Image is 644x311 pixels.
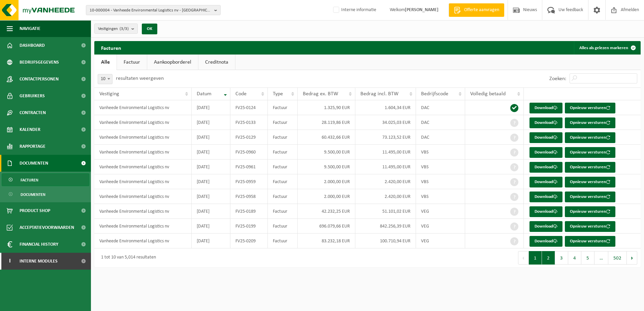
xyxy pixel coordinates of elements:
span: Code [235,91,247,97]
td: Vanheede Environmental Logistics nv [94,100,192,115]
td: DAC [416,115,465,130]
button: 4 [568,251,581,265]
td: 73.123,52 EUR [355,130,416,145]
td: Vanheede Environmental Logistics nv [94,174,192,189]
button: Alles als gelezen markeren [574,41,640,55]
span: Bedrijfscode [421,91,448,97]
span: Vestiging [99,91,119,97]
span: Product Shop [20,202,50,219]
button: 2 [542,251,555,265]
span: Interne modules [20,253,58,270]
td: Vanheede Environmental Logistics nv [94,234,192,248]
td: [DATE] [192,219,230,234]
a: Download [529,177,562,187]
td: FV25-0124 [230,100,268,115]
td: VEG [416,204,465,219]
td: Vanheede Environmental Logistics nv [94,130,192,145]
td: 2.000,00 EUR [298,174,355,189]
a: Factuur [117,55,147,70]
button: Previous [518,251,529,265]
a: Download [529,132,562,143]
td: 42.232,25 EUR [298,204,355,219]
td: [DATE] [192,100,230,115]
h2: Facturen [94,41,128,54]
td: 34.025,03 EUR [355,115,416,130]
button: Opnieuw versturen [565,192,615,202]
td: Factuur [268,204,298,219]
span: Volledig betaald [470,91,506,97]
span: Dashboard [20,37,45,54]
td: FV25-0959 [230,174,268,189]
td: Factuur [268,130,298,145]
td: Factuur [268,115,298,130]
td: Factuur [268,234,298,248]
button: 10-000004 - Vanheede Environmental Logistics nv - [GEOGRAPHIC_DATA] [86,5,221,15]
button: Opnieuw versturen [565,236,615,247]
a: Alle [94,55,117,70]
a: Download [529,147,562,158]
td: 1.325,90 EUR [298,100,355,115]
span: I [7,253,13,270]
button: Next [627,251,637,265]
label: resultaten weergeven [116,76,164,81]
button: 5 [581,251,594,265]
td: 83.232,18 EUR [298,234,355,248]
a: Offerte aanvragen [449,3,504,17]
td: 11.495,00 EUR [355,145,416,160]
a: Facturen [2,173,89,186]
td: Factuur [268,219,298,234]
span: Financial History [20,236,58,253]
td: FV25-0133 [230,115,268,130]
td: VBS [416,160,465,174]
td: 1.604,34 EUR [355,100,416,115]
td: DAC [416,100,465,115]
a: Creditnota [198,55,235,70]
button: 3 [555,251,568,265]
span: Documenten [20,155,48,172]
td: Factuur [268,100,298,115]
label: Interne informatie [332,5,376,15]
span: … [594,251,608,265]
span: 10 [98,74,112,84]
td: Factuur [268,174,298,189]
td: [DATE] [192,204,230,219]
a: Download [529,162,562,173]
td: [DATE] [192,234,230,248]
td: 51.101,02 EUR [355,204,416,219]
button: Opnieuw versturen [565,206,615,217]
td: VBS [416,174,465,189]
td: FV25-0960 [230,145,268,160]
a: Download [529,206,562,217]
td: FV25-0961 [230,160,268,174]
span: Documenten [21,188,45,201]
td: 9.500,00 EUR [298,160,355,174]
a: Aankoopborderel [147,55,198,70]
strong: [PERSON_NAME] [405,7,439,12]
a: Download [529,192,562,202]
td: [DATE] [192,115,230,130]
td: DAC [416,130,465,145]
td: Factuur [268,160,298,174]
td: [DATE] [192,174,230,189]
span: Bedrag ex. BTW [303,91,338,97]
td: Vanheede Environmental Logistics nv [94,115,192,130]
button: 502 [608,251,627,265]
td: Factuur [268,145,298,160]
a: Download [529,103,562,113]
button: Opnieuw versturen [565,103,615,113]
td: VEG [416,234,465,248]
td: Vanheede Environmental Logistics nv [94,145,192,160]
td: VBS [416,189,465,204]
td: [DATE] [192,130,230,145]
button: Opnieuw versturen [565,117,615,128]
label: Zoeken: [549,76,566,81]
td: 2.420,00 EUR [355,174,416,189]
button: Opnieuw versturen [565,147,615,158]
span: Contactpersonen [20,71,59,88]
td: Vanheede Environmental Logistics nv [94,160,192,174]
button: Opnieuw versturen [565,162,615,173]
span: Vestigingen [98,24,129,34]
td: FV25-0209 [230,234,268,248]
td: 60.432,66 EUR [298,130,355,145]
td: [DATE] [192,160,230,174]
